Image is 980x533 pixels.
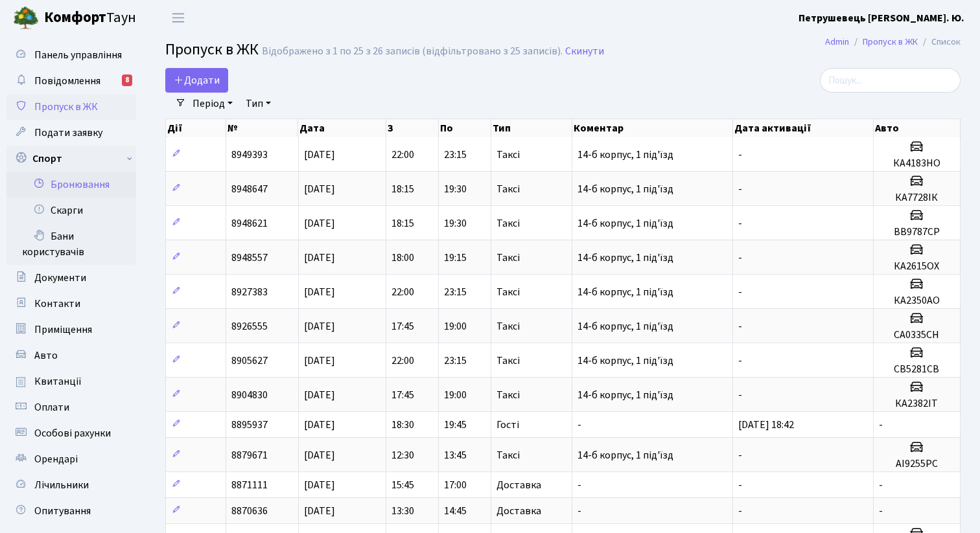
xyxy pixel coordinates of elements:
a: Петрушевець [PERSON_NAME]. Ю. [799,10,964,26]
span: Гості [496,420,519,430]
a: Бронювання [6,172,136,198]
span: 8904830 [231,388,268,402]
a: Тип [240,93,276,115]
span: [DATE] [304,182,335,196]
img: logo.png [13,5,39,31]
th: По [439,119,491,137]
span: 17:45 [391,388,414,402]
a: Особові рахунки [6,420,136,446]
span: 14:45 [444,504,467,518]
span: [DATE] [304,388,335,402]
span: 14-б корпус, 1 під'їзд [577,354,673,368]
th: Дата [298,119,386,137]
span: Таксі [496,356,520,366]
span: 14-б корпус, 1 під'їзд [577,216,673,231]
span: Приміщення [34,323,92,337]
h5: КА7728ІК [879,192,955,204]
th: Тип [491,119,573,137]
span: 23:15 [444,148,467,162]
span: 8879671 [231,448,268,462]
span: Лічильники [34,478,89,492]
span: - [738,388,742,402]
span: Оплати [34,400,69,414]
a: Авто [6,343,136,369]
span: [DATE] [304,319,335,334]
span: 19:30 [444,216,467,231]
h5: КА2350АО [879,295,955,307]
a: Пропуск в ЖК [6,94,136,120]
a: Документи [6,265,136,291]
span: 15:45 [391,478,414,492]
span: 8948647 [231,182,268,196]
th: Авто [874,119,961,137]
span: Таксі [496,218,520,229]
span: - [738,148,742,162]
span: - [738,448,742,462]
span: - [738,354,742,368]
a: Скинути [565,45,604,58]
span: Таксі [496,184,520,194]
span: Контакти [34,297,80,311]
span: - [577,418,581,432]
span: Повідомлення [34,74,100,88]
span: 19:30 [444,182,467,196]
span: [DATE] 18:42 [738,418,794,432]
h5: КА4183НО [879,157,955,170]
span: [DATE] [304,251,335,265]
th: Дата активації [733,119,874,137]
span: 14-б корпус, 1 під'їзд [577,319,673,334]
span: - [577,478,581,492]
span: 17:00 [444,478,467,492]
a: Оплати [6,394,136,420]
span: 8948621 [231,216,268,231]
span: 18:00 [391,251,414,265]
nav: breadcrumb [806,28,980,56]
span: 14-б корпус, 1 під'їзд [577,285,673,299]
span: Пропуск в ЖК [34,100,98,114]
span: 14-б корпус, 1 під'їзд [577,388,673,402]
span: Таксі [496,450,520,460]
span: Подати заявку [34,126,102,140]
span: Пропуск в ЖК [165,38,259,61]
span: 22:00 [391,148,414,162]
span: 23:15 [444,354,467,368]
span: - [738,504,742,518]
a: Приміщення [6,317,136,343]
span: - [879,418,883,432]
span: 18:15 [391,216,414,231]
a: Період [187,93,238,115]
a: Пропуск в ЖК [863,35,918,49]
li: Список [918,35,961,49]
span: 8926555 [231,319,268,334]
a: Додати [165,68,228,93]
span: [DATE] [304,504,335,518]
span: 19:15 [444,251,467,265]
div: 8 [122,74,132,86]
span: 17:45 [391,319,414,334]
h5: ВВ9787СР [879,226,955,238]
span: Авто [34,348,58,363]
span: Таксі [496,253,520,263]
span: Документи [34,271,86,285]
a: Повідомлення8 [6,68,136,94]
a: Квитанції [6,369,136,394]
span: Квитанції [34,374,82,389]
span: 18:15 [391,182,414,196]
span: Панель управління [34,48,122,62]
a: Лічильники [6,472,136,498]
input: Пошук... [820,68,961,93]
span: 13:45 [444,448,467,462]
span: 8905627 [231,354,268,368]
span: - [738,319,742,334]
span: [DATE] [304,448,335,462]
span: 13:30 [391,504,414,518]
a: Спорт [6,146,136,172]
span: [DATE] [304,354,335,368]
span: - [879,504,883,518]
span: 8948557 [231,251,268,265]
span: 14-б корпус, 1 під'їзд [577,448,673,462]
span: Особові рахунки [34,426,111,440]
h5: КА2615ОХ [879,260,955,273]
a: Admin [825,35,849,49]
span: 19:45 [444,418,467,432]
